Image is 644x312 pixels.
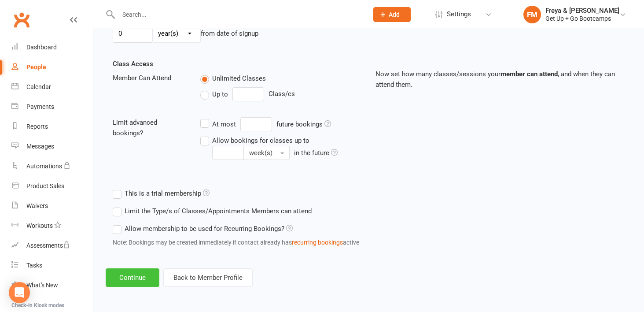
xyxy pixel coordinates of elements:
[240,117,272,131] input: At mostfuture bookings
[276,119,331,130] div: future bookings
[26,44,57,51] div: Dashboard
[26,182,64,189] div: Product Sales
[11,137,93,156] a: Messages
[11,156,93,176] a: Automations
[113,238,493,247] div: Note: Bookings may be created immediately if contact already has active
[292,238,343,247] button: recurring bookings
[389,11,400,18] span: Add
[545,7,619,15] div: Freya & [PERSON_NAME]
[212,89,228,98] span: Up to
[11,176,93,196] a: Product Sales
[113,59,153,69] label: Class Access
[243,146,290,160] button: Allow bookings for classes up to in the future
[26,123,48,130] div: Reports
[212,135,309,146] div: Allow bookings for classes up to
[447,4,471,24] span: Settings
[11,77,93,97] a: Calendar
[26,83,51,90] div: Calendar
[106,73,194,83] div: Member Can Attend
[26,262,42,269] div: Tasks
[11,196,93,216] a: Waivers
[11,57,93,77] a: People
[212,146,244,160] input: Allow bookings for classes up to week(s) in the future
[26,202,48,209] div: Waivers
[113,223,293,234] label: Allow membership to be used for Recurring Bookings?
[26,242,70,249] div: Assessments
[116,8,362,21] input: Search...
[200,87,362,101] div: Class/es
[106,268,159,287] button: Continue
[294,148,338,158] div: in the future
[11,236,93,256] a: Assessments
[373,7,411,22] button: Add
[11,97,93,117] a: Payments
[545,15,619,22] div: Get Up + Go Bootcamps
[11,117,93,137] a: Reports
[113,188,210,199] label: This is a trial membership
[163,268,253,287] button: Back to Member Profile
[113,206,312,216] label: Limit the Type/s of Classes/Appointments Members can attend
[11,37,93,57] a: Dashboard
[26,143,54,150] div: Messages
[26,222,53,229] div: Workouts
[9,282,30,303] div: Open Intercom Messenger
[523,6,541,23] div: FM
[26,63,46,71] div: People
[500,70,558,78] strong: member can attend
[212,119,236,130] div: At most
[11,256,93,275] a: Tasks
[11,216,93,236] a: Workouts
[212,73,266,82] span: Unlimited Classes
[11,275,93,295] a: What's New
[11,9,33,31] a: Clubworx
[26,282,58,289] div: What's New
[26,103,54,110] div: Payments
[249,149,272,157] span: week(s)
[106,117,194,138] div: Limit advanced bookings?
[375,69,625,90] p: Now set how many classes/sessions your , and when they can attend them.
[26,163,62,170] div: Automations
[201,28,258,39] div: from date of signup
